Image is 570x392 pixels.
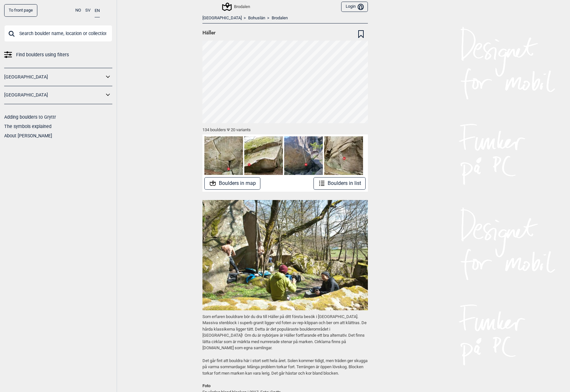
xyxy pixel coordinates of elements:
img: Haller Pasken 2017 [202,200,368,310]
a: Bohuslän [248,15,265,21]
span: Find boulders using filters [16,50,69,59]
button: Boulders in map [204,177,260,190]
button: Boulders in list [313,177,366,190]
input: Search boulder name, location or collection [4,25,112,42]
a: About [PERSON_NAME] [4,133,52,138]
a: Find boulders using filters [4,50,112,59]
span: Häller [202,30,216,36]
button: NO [75,4,81,17]
strong: Foto [202,383,210,388]
button: SV [85,4,90,17]
button: Login [341,2,368,12]
a: Adding boulders to Gryttr [4,114,56,120]
img: The swoosh 191018 [324,136,363,175]
a: [GEOGRAPHIC_DATA] [4,72,104,82]
a: To front page [4,4,37,17]
a: [GEOGRAPHIC_DATA] [202,15,242,21]
p: Som erfaren bouldrare bör du dra till Häller på ditt första besök i [GEOGRAPHIC_DATA]. Massiva st... [202,314,368,351]
img: Y sprickan [204,136,243,175]
img: Hello Daddy [284,136,323,175]
img: Soknadsfristen 190528 [244,136,283,175]
p: Det går fint att bouldra här i stort sett hela året. Solen kommer tidigt, men träden ger skugga p... [202,358,368,377]
button: EN [95,4,100,17]
div: Brodalen [223,3,250,11]
a: Brodalen [272,15,288,21]
span: > [244,15,246,21]
a: [GEOGRAPHIC_DATA] [4,90,104,100]
a: The symbols explained [4,124,51,129]
div: 134 boulders Ψ 20 variants [202,123,368,134]
span: > [267,15,269,21]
